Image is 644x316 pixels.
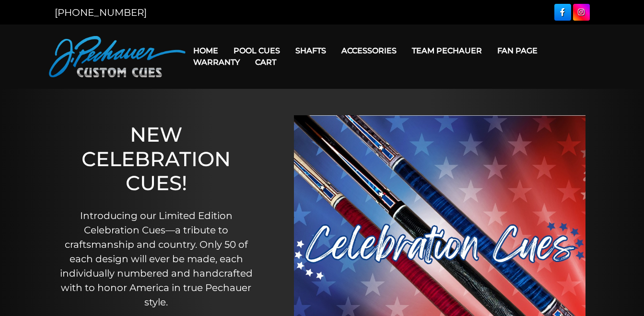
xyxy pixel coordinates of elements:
[55,7,147,18] a: [PHONE_NUMBER]
[288,38,334,63] a: Shafts
[247,50,284,74] a: Cart
[334,38,404,63] a: Accessories
[490,38,545,63] a: Fan Page
[49,36,186,77] img: Pechauer Custom Cues
[53,208,259,309] p: Introducing our Limited Edition Celebration Cues—a tribute to craftsmanship and country. Only 50 ...
[186,38,226,63] a: Home
[226,38,288,63] a: Pool Cues
[404,38,490,63] a: Team Pechauer
[53,122,259,195] h1: NEW CELEBRATION CUES!
[186,50,247,74] a: Warranty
